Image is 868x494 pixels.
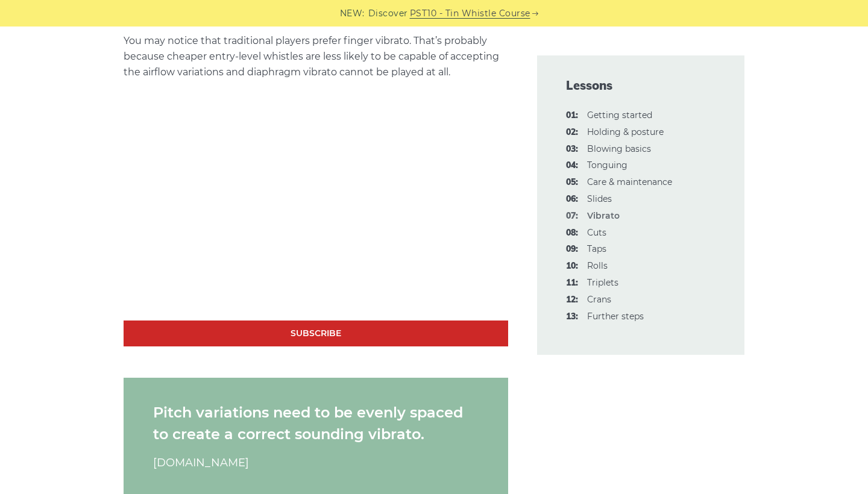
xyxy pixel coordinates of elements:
span: 06: [566,192,578,207]
a: 05:Care & maintenance [587,177,672,187]
a: 12:Crans [587,294,611,305]
span: 08: [566,226,578,240]
span: 09: [566,242,578,257]
strong: Vibrato [587,210,620,221]
span: 11: [566,276,578,290]
a: 13:Further steps [587,311,644,322]
span: Discover [368,7,408,20]
p: Pitch variations need to be evenly spaced to create a correct sounding vibrato. [153,402,479,445]
iframe: Vibrato Technique - Irish Tin Whistle Tutorial [124,104,508,320]
a: Subscribe [124,320,508,346]
a: 06:Slides [587,193,612,204]
a: 08:Cuts [587,227,606,238]
a: PST10 - Tin Whistle Course [410,7,530,20]
span: 10: [566,259,578,274]
a: 04:Tonguing [587,160,627,170]
span: 01: [566,108,578,123]
span: 12: [566,293,578,307]
span: 05: [566,175,578,190]
span: Lessons [566,77,715,94]
span: NEW: [340,7,365,20]
a: 01:Getting started [587,110,652,120]
a: 02:Holding & posture [587,127,664,137]
span: 07: [566,209,578,224]
cite: [DOMAIN_NAME] [153,455,479,471]
p: You may notice that traditional players prefer finger vibrato. That’s probably because cheaper en... [124,33,508,80]
a: 11:Triplets [587,277,618,288]
span: 03: [566,142,578,157]
a: 03:Blowing basics [587,143,651,154]
span: 02: [566,125,578,140]
span: 04: [566,158,578,173]
span: 13: [566,310,578,324]
a: 09:Taps [587,243,606,254]
a: 10:Rolls [587,260,608,271]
